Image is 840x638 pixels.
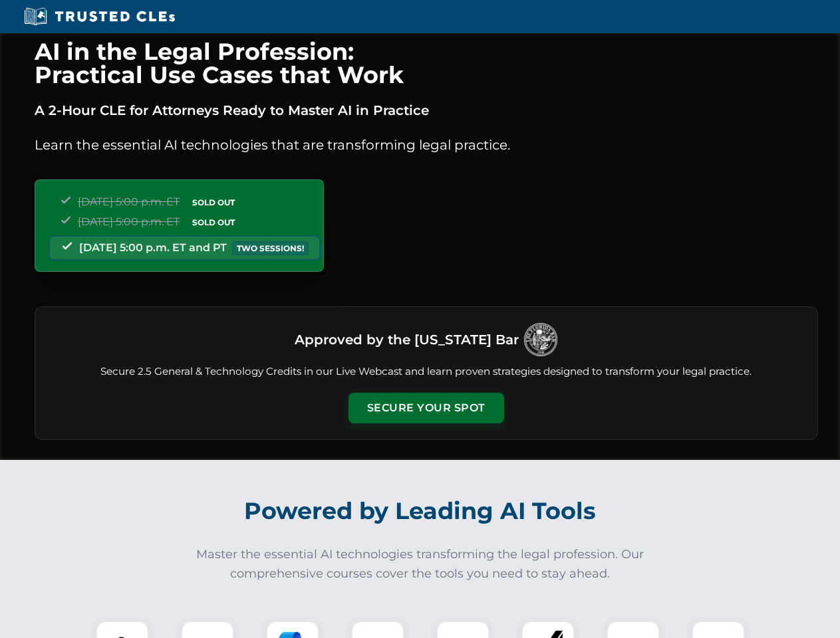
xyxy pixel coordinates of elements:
p: Master the essential AI technologies transforming the legal profession. Our comprehensive courses... [188,545,653,584]
span: SOLD OUT [188,215,239,229]
span: [DATE] 5:00 p.m. ET [78,195,180,208]
h3: Approved by the [US_STATE] Bar [295,328,519,352]
p: Learn the essential AI technologies that are transforming legal practice. [35,134,818,156]
img: Trusted CLEs [20,7,179,27]
h1: AI in the Legal Profession: Practical Use Cases that Work [35,40,818,86]
p: Secure 2.5 General & Technology Credits in our Live Webcast and learn proven strategies designed ... [51,364,801,379]
img: Logo [524,323,557,356]
button: Secure Your Spot [349,393,504,423]
p: A 2-Hour CLE for Attorneys Ready to Master AI in Practice [35,100,818,121]
span: [DATE] 5:00 p.m. ET [78,215,180,228]
span: SOLD OUT [188,195,239,209]
h2: Powered by Leading AI Tools [52,488,789,534]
